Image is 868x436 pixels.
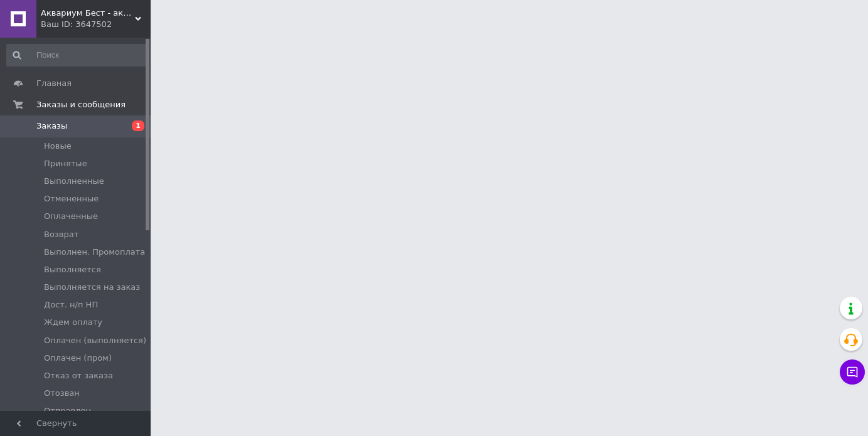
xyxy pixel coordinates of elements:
span: Заказы и сообщения [36,99,126,110]
span: Выполнен. Промоплата [44,247,145,258]
span: Ждем оплату [44,317,102,328]
span: Оплачен (выполняется) [44,335,146,346]
div: Ваш ID: 3647502 [41,19,151,30]
span: Дост. н/п НП [44,299,98,311]
span: Аквариум Бест - аквариумистика проверенная временем [41,8,135,19]
span: 1 [132,120,144,131]
span: Отозван [44,388,80,399]
button: Чат с покупателем [840,359,865,385]
span: Новые [44,141,72,152]
span: Отмененные [44,193,99,205]
span: Оплачен (пром) [44,353,112,364]
span: Принятые [44,158,87,169]
span: Выполняется на заказ [44,282,140,293]
span: Возврат [44,229,78,240]
span: Выполненные [44,176,104,187]
span: Выполняется [44,264,101,275]
span: Отправлен [44,405,91,417]
span: Главная [36,78,72,89]
span: Заказы [36,120,67,132]
span: Отказ от заказа [44,370,113,381]
span: Оплаченные [44,211,98,222]
input: Поиск [6,44,148,66]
